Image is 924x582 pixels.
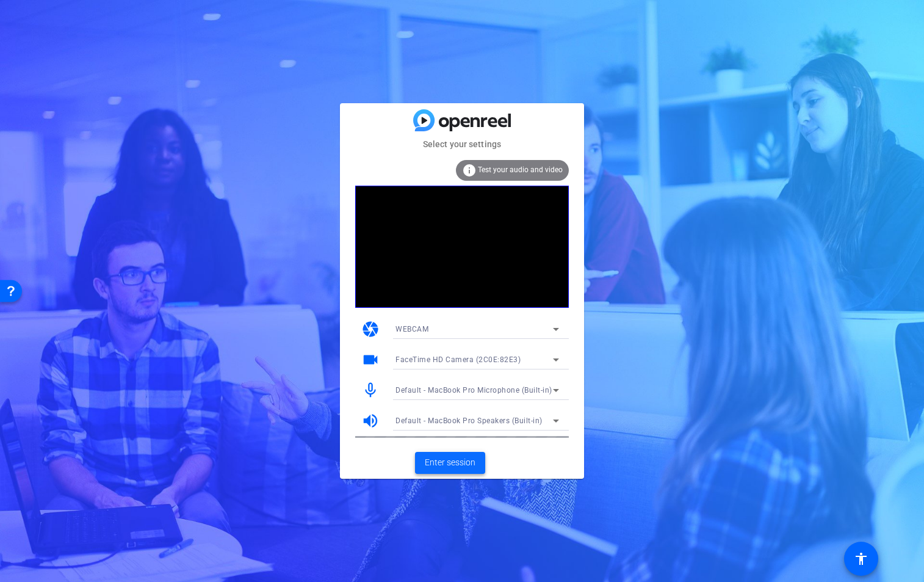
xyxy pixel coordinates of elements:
[361,412,380,430] mat-icon: volume_up
[361,381,380,399] mat-icon: mic_none
[413,109,511,131] img: blue-gradient.svg
[415,452,485,474] button: Enter session
[340,137,584,151] mat-card-subtitle: Select your settings
[395,325,428,333] span: WEBCAM
[478,166,563,174] span: Test your audio and video
[395,386,552,395] span: Default - MacBook Pro Microphone (Built-in)
[395,355,521,364] span: FaceTime HD Camera (2C0E:82E3)
[462,163,477,178] mat-icon: info
[361,320,380,338] mat-icon: camera
[854,551,868,566] mat-icon: accessibility
[361,351,380,369] mat-icon: videocam
[425,456,475,469] span: Enter session
[395,416,543,425] span: Default - MacBook Pro Speakers (Built-in)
